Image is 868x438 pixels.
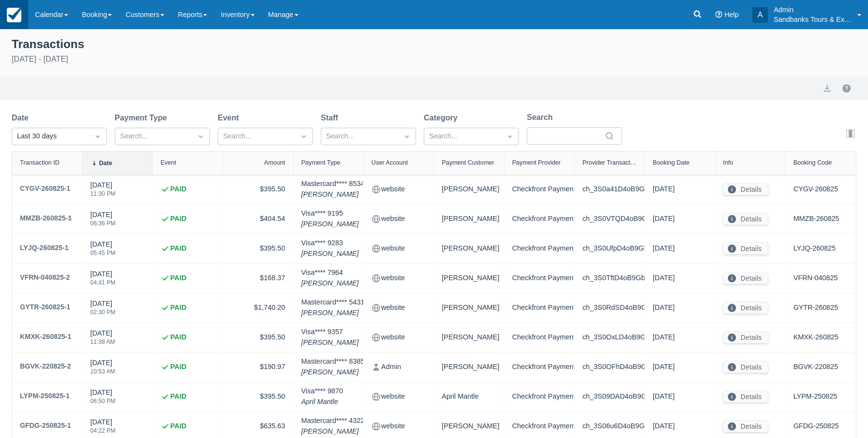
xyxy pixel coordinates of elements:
button: Details [723,213,768,225]
div: Booking Code [793,159,832,166]
a: VFRN-040825-2 [20,271,70,285]
div: A [752,7,768,23]
em: [PERSON_NAME] [301,367,365,378]
button: Details [723,391,768,403]
div: Mastercard **** 5431 [301,297,365,318]
div: [DATE] [90,180,116,202]
div: 10:53 AM [90,369,115,374]
button: Details [723,361,768,373]
label: Payment Type [115,112,171,124]
strong: PAID [170,243,186,254]
div: $404.54 [231,212,285,226]
button: Details [723,243,768,254]
div: CYGV-260825-1 [20,183,70,194]
div: LYJQ-260825-1 [20,242,69,253]
a: GFDG-250825 [793,421,839,432]
div: ch_3S0a41D4oB9Gbrmp2uFJmcvU [582,183,637,196]
div: [PERSON_NAME] [442,301,496,315]
div: Admin [371,360,426,374]
em: [PERSON_NAME] [301,249,359,259]
div: Mastercard **** 4322 [301,416,365,437]
button: Details [723,421,768,432]
div: 04:22 PM [90,428,116,434]
div: [PERSON_NAME] [442,183,496,196]
label: Category [424,112,461,124]
div: [DATE] [90,358,115,380]
div: [PERSON_NAME] [442,242,496,255]
img: checkfront-main-nav-mini-logo.png [7,8,21,22]
div: [DATE] - [DATE] [12,53,856,65]
div: Info [723,159,733,166]
span: Dropdown icon [505,132,515,141]
div: $395.50 [231,331,285,344]
a: BGVK-220825-2 [20,360,71,374]
div: $1,740.20 [231,301,285,315]
a: BGVK-220825 [793,362,838,372]
div: [PERSON_NAME] [442,420,496,433]
em: [PERSON_NAME] [301,278,359,289]
div: 06:50 PM [90,398,116,404]
strong: PAID [170,273,186,284]
div: Date [99,160,112,167]
div: Checkfront Payments [512,242,567,255]
div: Provider Transaction [582,159,637,166]
div: 06:36 PM [90,220,116,226]
div: [DATE] [90,210,116,232]
div: User Account [371,159,408,166]
p: Admin [774,5,851,15]
em: [PERSON_NAME] [301,337,359,348]
div: ch_3S0TftD4oB9Gbrmp2J1MgD7K [582,271,637,285]
div: Checkfront Payments [512,183,567,196]
em: April Mantle [301,397,343,407]
a: MMZB-260825 [793,214,839,224]
div: ch_3S06u6D4oB9Gbrmp2fl4WXCX [582,420,637,433]
div: BGVK-220825-2 [20,360,71,372]
button: Details [723,184,768,195]
div: Transaction ID [20,159,59,166]
div: Checkfront Payments [512,390,567,404]
span: Dropdown icon [402,132,412,141]
div: ch_3S0OFhD4oB9Gbrmp0K7G7aHP [582,360,637,374]
div: April Mantle [442,390,496,404]
div: $635.63 [231,420,285,433]
span: Dropdown icon [93,132,103,141]
div: ch_3S0RdSD4oB9Gbrmp10IuHYuZ [582,301,637,315]
div: Payment Type [301,159,340,166]
div: [DATE] [653,360,707,374]
div: Booking Date [653,159,690,166]
a: VFRN-040825 [793,273,837,284]
a: CYGV-260825-1 [20,183,70,196]
a: GYTR-260825-1 [20,301,70,315]
div: LYPM-250825-1 [20,390,69,402]
button: Details [723,332,768,343]
em: [PERSON_NAME] [301,219,359,230]
div: [DATE] [90,387,116,410]
div: [DATE] [653,331,707,344]
div: GYTR-260825-1 [20,301,70,313]
button: export [821,83,833,94]
div: $395.50 [231,242,285,255]
a: CYGV-260825 [793,184,838,195]
a: LYJQ-260825 [793,243,835,254]
div: ch_3S0UfpD4oB9Gbrmp2IlGtlaz [582,242,637,255]
div: [PERSON_NAME] [442,212,496,226]
div: ch_3S0VTQD4oB9Gbrmp0VCHMZut [582,212,637,226]
span: Help [724,11,739,18]
div: Checkfront Payments [512,331,567,344]
label: Date [12,112,33,124]
strong: PAID [170,332,186,343]
strong: PAID [170,214,186,224]
div: [PERSON_NAME] [442,331,496,344]
div: $395.50 [231,183,285,196]
div: VFRN-040825-2 [20,271,70,283]
strong: PAID [170,391,186,402]
div: [DATE] [653,420,707,433]
div: $190.97 [231,360,285,374]
div: Checkfront Payments [512,360,567,374]
div: [PERSON_NAME] [442,271,496,285]
a: KMXK-260825-1 [20,331,71,344]
div: [DATE] [90,269,116,291]
div: Payment Customer [442,159,494,166]
div: Checkfront Payments [512,212,567,226]
div: 11:38 AM [90,339,115,345]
